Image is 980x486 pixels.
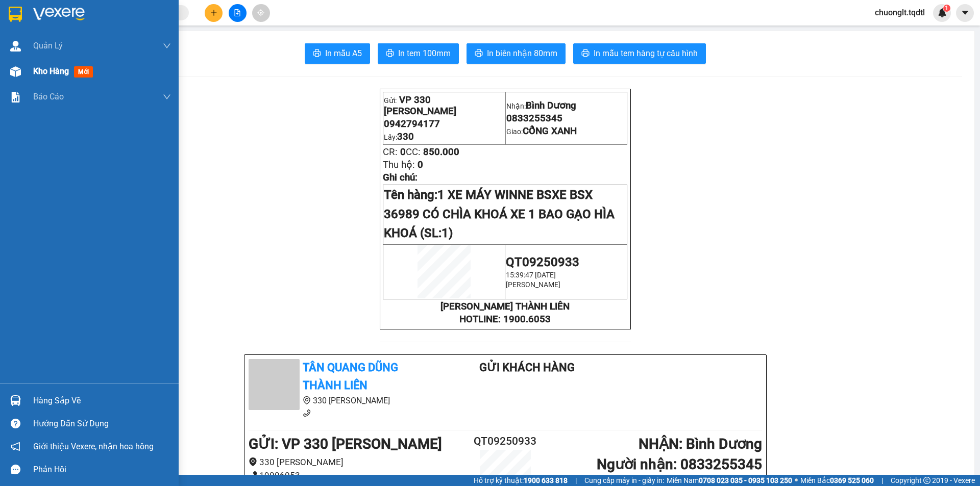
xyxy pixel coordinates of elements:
[800,475,874,486] span: Miền Bắc
[575,475,577,486] span: |
[943,5,950,12] sup: 1
[249,394,438,407] li: 330 [PERSON_NAME]
[506,113,562,124] span: 0833255345
[33,90,64,103] span: Báo cáo
[795,478,798,482] span: ⚪️
[33,393,171,408] div: Hàng sắp về
[33,416,171,431] div: Hướng dẫn sử dụng
[229,4,247,22] button: file-add
[867,6,933,19] span: chuonglt.tqdtl
[474,475,568,486] span: Hỗ trợ kỹ thuật:
[163,93,171,101] span: down
[378,43,459,64] button: printerIn tem 100mm
[945,5,948,12] span: 1
[594,47,698,60] span: In mẫu tem hàng tự cấu hình
[384,188,615,240] span: Tên hàng:
[423,146,459,158] span: 850.000
[5,55,70,78] li: VP VP 330 [PERSON_NAME]
[400,146,406,158] span: 0
[33,39,63,52] span: Quản Lý
[398,47,451,60] span: In tem 100mm
[923,477,930,484] span: copyright
[523,125,577,137] span: CỔNG XANH
[210,9,217,16] span: plus
[249,457,257,466] span: environment
[475,49,483,59] span: printer
[257,9,264,16] span: aim
[938,8,947,17] img: icon-new-feature
[11,465,20,474] span: message
[383,172,418,183] span: Ghi chú:
[303,361,398,392] b: Tân Quang Dũng Thành Liên
[584,475,664,486] span: Cung cấp máy in - giấy in:
[506,255,579,269] span: QT09250933
[205,4,223,22] button: plus
[667,475,792,486] span: Miền Nam
[506,280,560,289] span: [PERSON_NAME]
[10,395,21,406] img: warehouse-icon
[11,442,20,451] span: notification
[440,301,570,312] strong: [PERSON_NAME] THÀNH LIÊN
[11,419,20,428] span: question-circle
[397,131,414,142] span: 330
[383,146,398,158] span: CR:
[303,396,311,404] span: environment
[163,42,171,50] span: down
[526,100,576,111] span: Bình Dương
[386,49,394,59] span: printer
[442,226,453,240] span: 1)
[249,469,462,482] li: 19006053
[506,100,627,111] p: Nhận:
[699,476,792,484] strong: 0708 023 035 - 0935 103 250
[5,5,148,43] li: Tân Quang Dũng Thành Liên
[33,66,69,76] span: Kho hàng
[33,462,171,477] div: Phản hồi
[303,409,311,417] span: phone
[573,43,706,64] button: printerIn mẫu tem hàng tự cấu hình
[581,49,590,59] span: printer
[234,9,241,16] span: file-add
[487,47,557,60] span: In biên nhận 80mm
[467,43,566,64] button: printerIn biên nhận 80mm
[479,361,575,374] b: Gửi khách hàng
[881,475,883,486] span: |
[384,94,504,117] p: Gửi:
[33,440,154,453] span: Giới thiệu Vexere, nhận hoa hồng
[384,133,414,141] span: Lấy:
[524,476,568,484] strong: 1900 633 818
[639,436,762,452] b: NHẬN : Bình Dương
[10,41,21,52] img: warehouse-icon
[506,127,577,136] span: Giao:
[9,7,22,22] img: logo-vxr
[459,314,551,325] strong: HOTLINE: 1900.6053
[70,55,136,66] li: VP Bình Dương
[406,146,421,158] span: CC:
[249,471,257,479] span: phone
[305,43,370,64] button: printerIn mẫu A5
[418,159,423,170] span: 0
[384,188,615,240] span: 1 XE MÁY WINNE BSXE BSX 36989 CÓ CHÌA KHOÁ XE 1 BAO GẠO HÌA KHOÁ (SL:
[252,4,270,22] button: aim
[961,8,970,17] span: caret-down
[506,271,556,279] span: 15:39:47 [DATE]
[956,4,974,22] button: caret-down
[462,433,548,450] h2: QT09250933
[249,436,442,452] b: GỬI : VP 330 [PERSON_NAME]
[597,456,762,473] b: Người nhận : 0833255345
[830,476,874,484] strong: 0369 525 060
[74,66,93,78] span: mới
[10,66,21,77] img: warehouse-icon
[10,92,21,103] img: solution-icon
[383,159,415,170] span: Thu hộ:
[313,49,321,59] span: printer
[249,455,462,469] li: 330 [PERSON_NAME]
[325,47,362,60] span: In mẫu A5
[384,118,440,130] span: 0942794177
[384,94,456,117] span: VP 330 [PERSON_NAME]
